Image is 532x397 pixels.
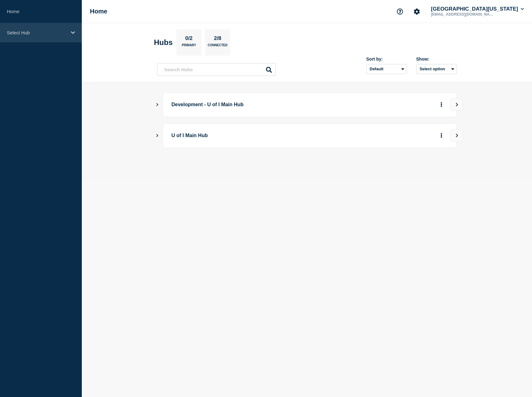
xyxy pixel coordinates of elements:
[157,63,276,76] input: Search Hubs
[416,57,457,62] div: Show:
[7,30,67,35] p: Select Hub
[182,43,196,50] p: Primary
[156,133,159,138] button: Show Connected Hubs
[450,129,463,142] button: View
[366,57,407,62] div: Sort by:
[450,98,463,111] button: View
[366,64,407,74] select: Sort by
[171,99,344,111] p: Development - U of I Main Hub
[171,130,344,141] p: U of I Main Hub
[393,5,406,18] button: Support
[156,102,159,107] button: Show Connected Hubs
[212,35,224,43] p: 2/8
[183,35,195,43] p: 0/2
[416,64,457,74] button: Select option
[437,130,446,141] button: More actions
[430,12,495,17] p: [EMAIL_ADDRESS][DOMAIN_NAME]
[208,43,227,50] p: Connected
[437,99,446,111] button: More actions
[90,8,107,15] h1: Home
[430,6,525,12] button: [GEOGRAPHIC_DATA][US_STATE]
[154,38,173,47] h2: Hubs
[410,5,423,18] button: Account settings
